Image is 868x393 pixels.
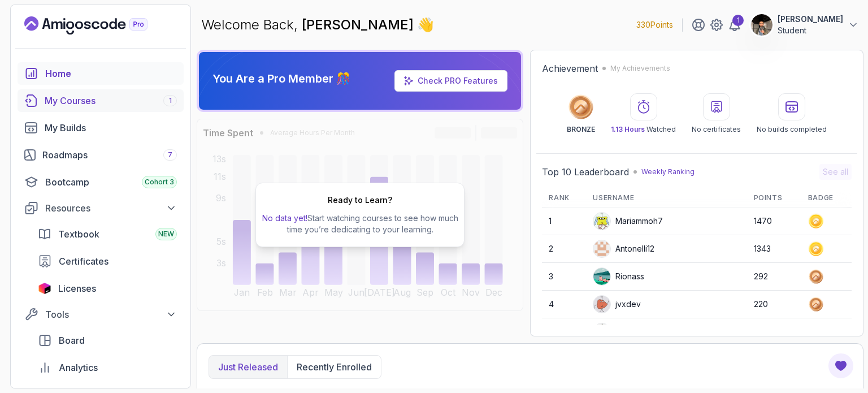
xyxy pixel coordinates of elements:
p: Watched [611,125,676,134]
td: 4 [542,291,586,318]
p: No builds completed [757,125,827,134]
a: roadmaps [18,144,184,166]
a: analytics [31,356,184,379]
p: Welcome Back, [201,16,434,34]
h2: Top 10 Leaderboard [542,165,629,179]
p: Student [778,25,843,36]
button: Open Feedback Button [827,352,854,379]
span: Cohort 3 [145,178,174,187]
a: licenses [31,277,184,300]
td: 220 [747,291,801,318]
img: user profile image [593,240,610,257]
td: 219 [747,318,801,346]
a: textbook [31,223,184,245]
img: jetbrains icon [38,283,51,294]
img: user profile image [751,14,772,36]
span: 7 [168,150,172,159]
span: [PERSON_NAME] [302,16,417,33]
a: board [31,329,184,352]
p: 330 Points [636,19,673,31]
div: 1 [732,15,744,26]
p: BRONZE [567,125,595,134]
div: My Builds [45,121,177,135]
a: Check PRO Features [418,76,498,85]
a: Landing page [24,16,173,34]
img: user profile image [593,268,610,285]
span: Certificates [59,254,108,268]
span: No data yet! [262,213,307,223]
p: Recently enrolled [297,360,372,374]
a: bootcamp [18,171,184,193]
button: Tools [18,304,184,325]
a: 1 [728,18,741,32]
th: Points [747,189,801,208]
p: Start watching courses to see how much time you’re dedicating to your learning. [261,213,459,235]
span: 👋 [416,15,435,34]
p: You Are a Pro Member 🎊 [212,71,350,87]
div: Antonelli12 [593,240,654,258]
th: Rank [542,189,586,208]
td: 5 [542,318,586,346]
td: 1 [542,208,586,235]
div: Mariammoh7 [593,212,663,230]
div: Roadmaps [42,148,177,162]
div: Resources [45,201,177,215]
td: 3 [542,263,586,291]
span: Licenses [58,282,96,295]
div: Home [45,67,177,80]
div: Bootcamp [45,175,177,189]
span: Textbook [58,227,99,241]
a: Check PRO Features [394,70,507,92]
a: certificates [31,250,184,273]
div: jvxdev [593,295,641,313]
button: See all [819,164,852,180]
span: Board [59,334,85,347]
button: Just released [209,356,287,378]
td: 1470 [747,208,801,235]
p: Weekly Ranking [641,167,695,176]
img: default monster avatar [593,323,610,340]
img: default monster avatar [593,213,610,230]
div: My Courses [45,94,177,107]
td: 2 [542,235,586,263]
button: user profile image[PERSON_NAME]Student [750,14,859,36]
td: 292 [747,263,801,291]
img: default monster avatar [593,296,610,313]
td: 1343 [747,235,801,263]
p: My Achievements [610,64,670,73]
a: home [18,62,184,85]
p: Just released [218,360,278,374]
h2: Ready to Learn? [328,195,392,206]
p: [PERSON_NAME] [778,14,843,25]
a: builds [18,116,184,139]
span: NEW [158,230,174,239]
div: Rionass [593,267,644,286]
span: 1 [169,96,172,105]
button: Resources [18,198,184,218]
th: Username [586,189,747,208]
div: ACompleteNoobSmoke [593,323,704,341]
span: 1.13 Hours [611,125,645,133]
button: Recently enrolled [287,356,381,378]
span: Analytics [59,361,98,374]
h2: Achievement [542,62,598,75]
p: No certificates [692,125,741,134]
div: Tools [45,308,177,321]
a: courses [18,89,184,112]
th: Badge [801,189,852,208]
